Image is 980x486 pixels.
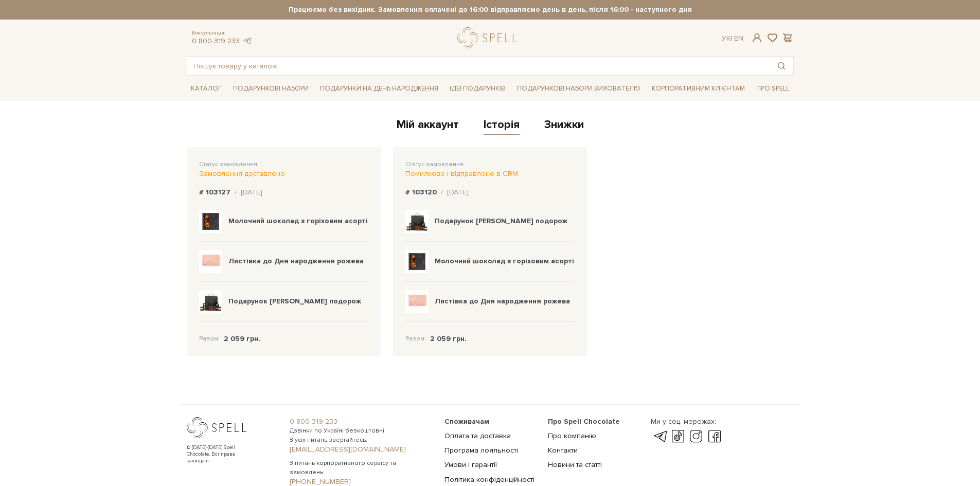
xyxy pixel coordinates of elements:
a: Контакти [548,446,578,455]
a: Політика конфіденційності [444,475,534,484]
div: Ми у соц. мережах: [651,417,723,426]
a: Програма лояльності [444,446,518,455]
a: Каталог [187,81,226,97]
button: Пошук товару у каталозі [770,57,793,75]
b: Подарунок [PERSON_NAME] подорож [228,297,361,305]
a: Історія [484,118,520,135]
a: telegram [651,430,668,443]
b: # 103120 [405,188,437,196]
a: Умови і гарантії [444,460,497,469]
span: Статус замовлення [405,160,464,168]
span: | [730,34,732,43]
div: Помилкове і відправлене в CRM [405,169,575,178]
a: Про компанію [548,431,596,440]
span: З питань корпоративного сервісу та замовлень: [290,459,432,477]
b: # 103127 [199,188,230,196]
b: Молочний шоколад з горіховим асорті [435,257,574,265]
span: Статус замовлення [199,160,257,168]
a: logo [457,27,522,48]
img: Молочний шоколад з горіховим асорті [199,210,222,233]
div: Ук [722,34,743,43]
img: Листівка до Дня народження рожева [405,290,429,313]
a: Подарункові набори [229,81,313,97]
img: Подарунок Сирна подорож [199,290,222,313]
b: 2 059 грн. [224,334,260,343]
b: Листівка до Дня народження рожева [435,297,570,305]
b: 2 059 грн. [430,334,467,343]
a: Подарункові набори вихователю [513,80,645,97]
a: [EMAIL_ADDRESS][DOMAIN_NAME] [290,445,432,454]
div: / [DATE] [441,188,469,197]
a: Подарунки на День народження [316,81,442,97]
a: tik-tok [669,430,687,443]
div: / [DATE] [235,188,262,197]
a: 0 800 319 233 [192,37,240,45]
input: Пошук товару у каталозі [187,57,770,75]
strong: Працюємо без вихідних. Замовлення оплачені до 16:00 відправляємо день в день, після 16:00 - насту... [187,5,794,14]
span: Про Spell Chocolate [548,417,620,426]
a: facebook [706,430,723,443]
div: Замовлення доставлено [199,169,368,178]
b: Подарунок [PERSON_NAME] подорож [435,217,567,225]
a: Про Spell [752,81,793,97]
img: Подарунок Сирна подорож [405,210,429,233]
span: З усіх питань звертайтесь: [290,436,432,445]
img: Листівка до Дня народження рожева [199,250,222,273]
a: Знижки [544,118,584,135]
span: Споживачам [444,417,489,426]
div: © [DATE]-[DATE] Spell Chocolate. Всі права захищені [187,444,256,464]
a: 0 800 319 233 [290,417,432,426]
a: Ідеї подарунків [446,81,509,97]
a: En [734,34,743,43]
span: Дзвінки по Україні безкоштовні [290,426,432,436]
b: Молочний шоколад з горіховим асорті [228,217,368,225]
b: Листівка до Дня народження рожева [228,257,364,265]
a: Корпоративним клієнтам [648,80,749,97]
span: Разом: [405,334,426,344]
img: Молочний шоколад з горіховим асорті [405,250,429,273]
a: Оплата та доставка [444,431,511,440]
a: Новини та статті [548,460,602,469]
span: Консультація: [192,30,253,37]
a: telegram [242,37,253,45]
span: Разом: [199,334,220,344]
a: instagram [687,430,705,443]
a: Мій аккаунт [397,118,459,135]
